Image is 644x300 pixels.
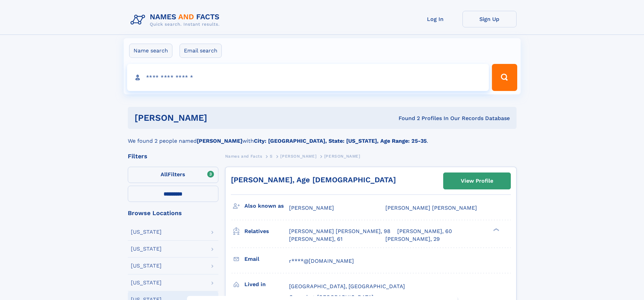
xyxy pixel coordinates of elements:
[444,173,510,189] a: View Profile
[135,114,303,122] h1: [PERSON_NAME]
[385,235,440,243] a: [PERSON_NAME], 29
[244,200,289,212] h3: Also known as
[289,235,342,243] a: [PERSON_NAME], 61
[129,44,172,58] label: Name search
[280,152,316,160] a: [PERSON_NAME]
[127,64,489,91] input: search input
[289,283,405,290] span: [GEOGRAPHIC_DATA], [GEOGRAPHIC_DATA]
[492,64,517,91] button: Search Button
[270,152,273,160] a: S
[303,115,510,122] div: Found 2 Profiles In Our Records Database
[128,11,225,29] img: Logo Names and Facts
[289,205,334,211] span: [PERSON_NAME]
[324,154,360,159] span: [PERSON_NAME]
[462,11,517,27] a: Sign Up
[161,171,168,178] span: All
[128,210,218,216] div: Browse Locations
[128,167,218,183] label: Filters
[225,152,262,160] a: Names and Facts
[131,280,162,285] div: [US_STATE]
[180,44,222,58] label: Email search
[244,226,289,237] h3: Relatives
[131,246,162,252] div: [US_STATE]
[270,154,273,159] span: S
[461,173,493,189] div: View Profile
[385,205,477,211] span: [PERSON_NAME] [PERSON_NAME]
[289,228,390,235] a: [PERSON_NAME] [PERSON_NAME], 98
[231,176,396,184] a: [PERSON_NAME], Age [DEMOGRAPHIC_DATA]
[492,228,500,232] div: ❯
[131,263,162,269] div: [US_STATE]
[128,129,517,145] div: We found 2 people named with .
[244,253,289,265] h3: Email
[408,11,462,27] a: Log In
[131,229,162,235] div: [US_STATE]
[254,138,427,144] b: City: [GEOGRAPHIC_DATA], State: [US_STATE], Age Range: 25-35
[197,138,242,144] b: [PERSON_NAME]
[128,153,218,159] div: Filters
[280,154,316,159] span: [PERSON_NAME]
[397,228,452,235] a: [PERSON_NAME], 60
[244,279,289,290] h3: Lived in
